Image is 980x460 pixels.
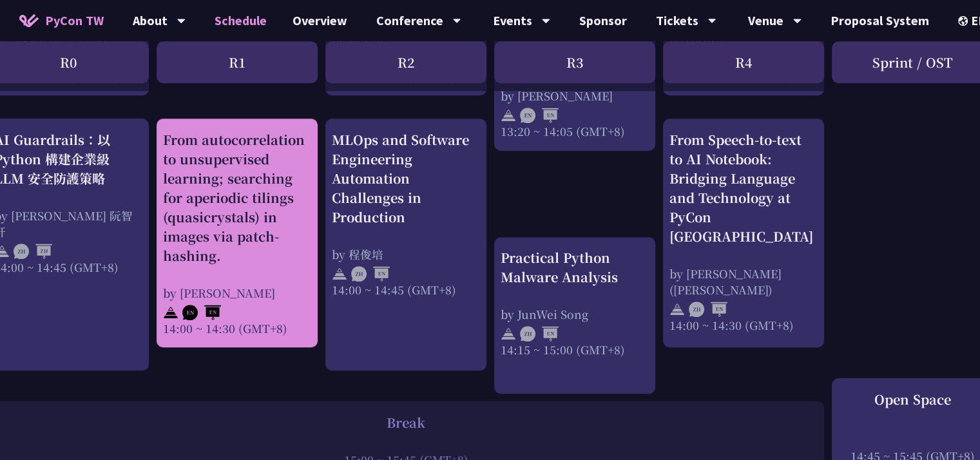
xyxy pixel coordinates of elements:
a: MLOps and Software Engineering Automation Challenges in Production by 程俊培 14:00 ~ 14:45 (GMT+8) [332,130,480,359]
div: by [PERSON_NAME] ([PERSON_NAME]) [669,265,818,298]
div: 13:20 ~ 14:05 (GMT+8) [501,123,649,139]
div: From autocorrelation to unsupervised learning; searching for aperiodic tilings (quasicrystals) in... [163,130,311,265]
img: Locale Icon [958,16,971,26]
a: From autocorrelation to unsupervised learning; searching for aperiodic tilings (quasicrystals) in... [163,130,311,336]
img: ZHZH.38617ef.svg [14,244,52,259]
img: ENEN.5a408d1.svg [182,305,221,320]
div: R2 [325,41,486,83]
div: 14:00 ~ 14:30 (GMT+8) [163,320,311,336]
img: svg+xml;base64,PHN2ZyB4bWxucz0iaHR0cDovL3d3dy53My5vcmcvMjAwMC9zdmciIHdpZHRoPSIyNCIgaGVpZ2h0PSIyNC... [163,305,178,320]
img: Home icon of PyCon TW 2025 [19,14,39,27]
div: From Speech-to-text to AI Notebook: Bridging Language and Technology at PyCon [GEOGRAPHIC_DATA] [669,130,818,246]
div: by 程俊培 [332,246,480,262]
img: ZHEN.371966e.svg [689,302,727,317]
img: ENEN.5a408d1.svg [520,108,559,123]
div: 14:00 ~ 14:45 (GMT+8) [332,282,480,298]
div: by [PERSON_NAME] [501,88,649,104]
img: svg+xml;base64,PHN2ZyB4bWxucz0iaHR0cDovL3d3dy53My5vcmcvMjAwMC9zdmciIHdpZHRoPSIyNCIgaGVpZ2h0PSIyNC... [501,108,516,123]
div: R4 [663,41,824,83]
div: by JunWei Song [501,306,649,322]
span: PyCon TW [45,11,104,30]
div: MLOps and Software Engineering Automation Challenges in Production [332,130,480,227]
div: R1 [157,41,318,83]
a: Practical Python Malware Analysis by JunWei Song 14:15 ~ 15:00 (GMT+8) [501,248,649,383]
img: svg+xml;base64,PHN2ZyB4bWxucz0iaHR0cDovL3d3dy53My5vcmcvMjAwMC9zdmciIHdpZHRoPSIyNCIgaGVpZ2h0PSIyNC... [332,266,347,282]
div: by [PERSON_NAME] [163,285,311,301]
div: R3 [494,41,655,83]
img: svg+xml;base64,PHN2ZyB4bWxucz0iaHR0cDovL3d3dy53My5vcmcvMjAwMC9zdmciIHdpZHRoPSIyNCIgaGVpZ2h0PSIyNC... [501,326,516,341]
img: svg+xml;base64,PHN2ZyB4bWxucz0iaHR0cDovL3d3dy53My5vcmcvMjAwMC9zdmciIHdpZHRoPSIyNCIgaGVpZ2h0PSIyNC... [669,302,685,317]
div: 14:15 ~ 15:00 (GMT+8) [501,341,649,358]
div: 14:00 ~ 14:30 (GMT+8) [669,317,818,333]
div: Practical Python Malware Analysis [501,248,649,287]
a: From Speech-to-text to AI Notebook: Bridging Language and Technology at PyCon [GEOGRAPHIC_DATA] b... [669,130,818,336]
img: ZHEN.371966e.svg [520,326,559,341]
a: PyCon TW [6,5,117,37]
img: ZHEN.371966e.svg [351,266,390,282]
